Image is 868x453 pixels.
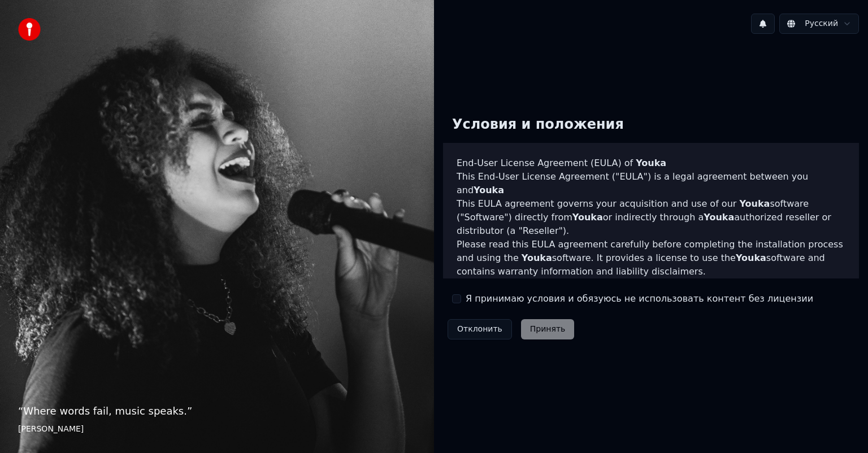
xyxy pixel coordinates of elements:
[457,238,845,278] p: Please read this EULA agreement carefully before completing the installation process and using th...
[18,403,416,419] p: “ Where words fail, music speaks. ”
[739,198,770,209] span: Youka
[736,252,766,263] span: Youka
[522,252,552,263] span: Youka
[457,170,845,197] p: This End-User License Agreement ("EULA") is a legal agreement between you and
[474,185,504,195] span: Youka
[18,18,41,41] img: youka
[457,156,845,170] h3: End-User License Agreement (EULA) of
[466,292,813,306] label: Я принимаю условия и обязуюсь не использовать контент без лицензии
[443,107,633,143] div: Условия и положения
[457,278,845,333] p: If you register for a free trial of the software, this EULA agreement will also govern that trial...
[572,212,603,223] span: Youka
[448,319,512,339] button: Отклонить
[704,212,734,223] span: Youka
[18,424,416,435] footer: [PERSON_NAME]
[457,197,845,238] p: This EULA agreement governs your acquisition and use of our software ("Software") directly from o...
[636,158,666,168] span: Youka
